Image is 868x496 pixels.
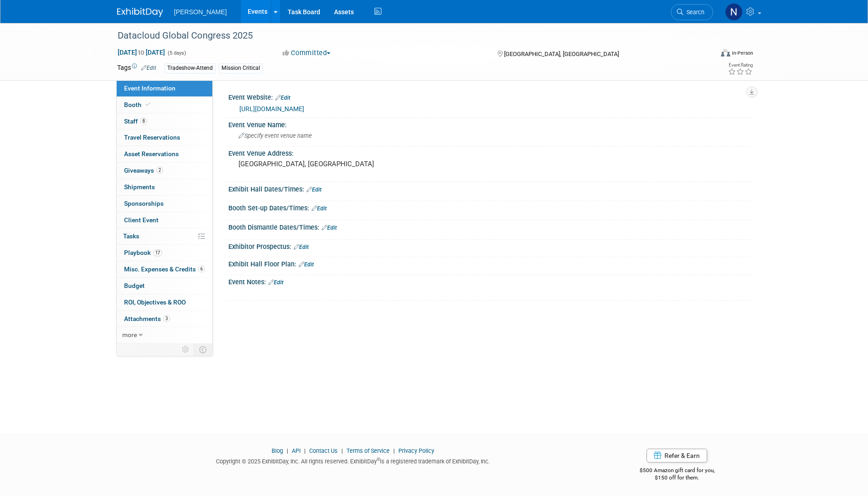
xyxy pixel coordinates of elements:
[322,225,337,231] a: Edit
[292,447,301,454] a: API
[117,212,212,228] a: Client Event
[238,160,436,168] pre: [GEOGRAPHIC_DATA], [GEOGRAPHIC_DATA]
[671,4,713,20] a: Search
[219,63,263,73] div: Mission Critical
[377,457,380,462] sup: ®
[117,327,212,343] a: more
[193,344,212,355] td: Toggle Event Tabs
[146,102,150,107] i: Booth reservation complete
[117,455,590,466] div: Copyright © 2025 ExhibitDay, Inc. All rights reserved. ExhibitDay is a registered trademark of Ex...
[124,85,176,92] span: Event Information
[124,282,145,289] span: Budget
[284,447,290,454] span: |
[124,183,155,191] span: Shipments
[117,8,163,17] img: ExhibitDay
[124,200,164,207] span: Sponsorships
[124,167,163,174] span: Giveaways
[137,49,146,56] span: to
[659,48,754,62] div: Event Format
[721,49,730,56] img: Format-Inperson.png
[174,8,227,16] span: [PERSON_NAME]
[117,196,212,212] a: Sponsorships
[279,48,334,58] button: Committed
[124,299,186,306] span: ROI, Objectives & ROO
[163,315,170,322] span: 3
[725,3,743,21] img: Nicky Walker
[117,179,212,195] a: Shipments
[117,311,212,327] a: Attachments3
[124,150,179,158] span: Asset Reservations
[732,50,753,56] div: In-Person
[398,447,434,454] a: Privacy Policy
[117,48,165,56] span: [DATE] [DATE]
[117,80,212,96] a: Event Information
[117,228,212,244] a: Tasks
[228,182,751,194] div: Exhibit Hall Dates/Times:
[228,240,751,252] div: Exhibitor Prospectus:
[140,118,147,124] span: 8
[141,65,156,71] a: Edit
[117,97,212,113] a: Booth
[683,9,704,16] span: Search
[238,132,312,139] span: Specify event venue name
[228,147,751,158] div: Event Venue Address:
[153,249,162,256] span: 17
[603,461,751,482] div: $500 Amazon gift card for you,
[228,118,751,130] div: Event Venue Name:
[299,261,314,268] a: Edit
[117,130,212,146] a: Travel Reservations
[306,186,322,193] a: Edit
[339,447,345,454] span: |
[198,265,205,272] span: 6
[117,294,212,310] a: ROI, Objectives & ROO
[117,163,212,179] a: Giveaways2
[272,447,283,454] a: Blog
[124,134,180,141] span: Travel Reservations
[124,101,152,108] span: Booth
[312,205,327,212] a: Edit
[268,279,284,286] a: Edit
[228,201,751,213] div: Booth Set-up Dates/Times:
[117,63,156,73] td: Tags
[228,90,751,102] div: Event Website:
[117,245,212,261] a: Playbook17
[124,315,170,322] span: Attachments
[504,51,619,57] span: [GEOGRAPHIC_DATA], [GEOGRAPHIC_DATA]
[647,449,707,462] a: Refer & Earn
[123,232,139,240] span: Tasks
[239,105,304,113] a: [URL][DOMAIN_NAME]
[124,216,159,224] span: Client Event
[391,447,397,454] span: |
[178,344,194,355] td: Personalize Event Tab Strip
[124,249,162,256] span: Playbook
[117,261,212,277] a: Misc. Expenses & Credits6
[228,275,751,287] div: Event Notes:
[117,278,212,294] a: Budget
[122,331,137,338] span: more
[228,257,751,269] div: Exhibit Hall Floor Plan:
[165,63,216,73] div: Tradeshow-Attend
[728,63,753,68] div: Event Rating
[228,220,751,232] div: Booth Dismantle Dates/Times:
[346,447,390,454] a: Terms of Service
[117,146,212,162] a: Asset Reservations
[167,50,186,56] span: (5 days)
[156,167,163,174] span: 2
[114,28,699,44] div: Datacloud Global Congress 2025
[603,474,751,482] div: $150 off for them.
[124,265,205,273] span: Misc. Expenses & Credits
[124,118,147,125] span: Staff
[117,113,212,130] a: Staff8
[309,447,338,454] a: Contact Us
[275,95,290,101] a: Edit
[302,447,308,454] span: |
[294,244,309,250] a: Edit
